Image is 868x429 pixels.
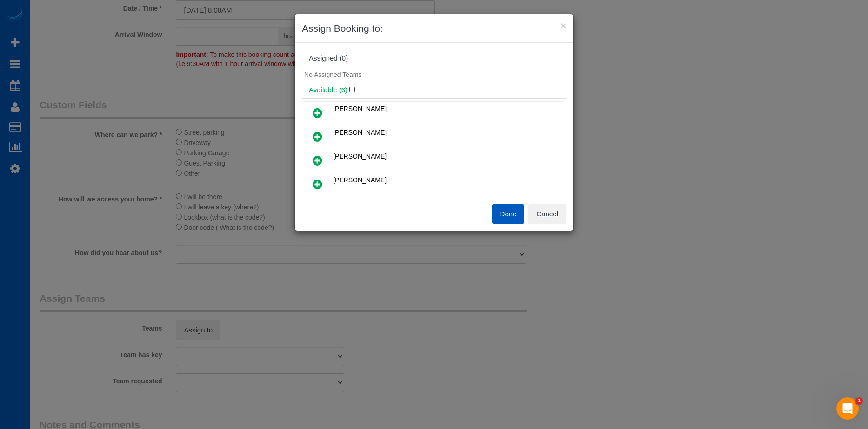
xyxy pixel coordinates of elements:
[528,204,566,224] button: Cancel
[309,55,559,62] div: Assigned (0)
[836,397,859,420] iframe: Intercom live chat
[302,21,566,35] h3: Assign Booking to:
[333,105,387,112] span: [PERSON_NAME]
[333,176,387,184] span: [PERSON_NAME]
[492,204,525,224] button: Done
[333,152,387,160] span: [PERSON_NAME]
[304,71,361,78] span: No Assigned Teams
[561,21,566,30] button: ×
[333,129,387,136] span: [PERSON_NAME]
[855,397,863,405] span: 1
[309,86,559,94] h4: Available (6)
